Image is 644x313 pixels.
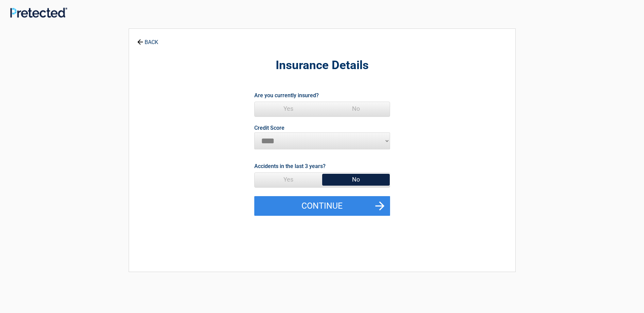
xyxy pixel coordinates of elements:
label: Are you currently insured? [254,91,319,100]
span: Yes [255,173,322,186]
span: No [322,102,390,116]
button: Continue [254,196,390,216]
span: Yes [255,102,322,116]
label: Accidents in the last 3 years? [254,162,326,171]
a: BACK [136,33,160,45]
span: No [322,173,390,186]
img: Main Logo [10,7,67,18]
label: Credit Score [254,125,284,131]
h2: Insurance Details [166,58,478,74]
